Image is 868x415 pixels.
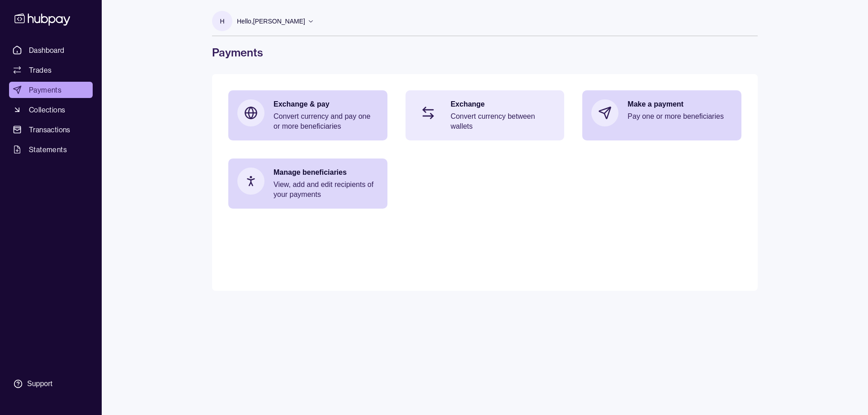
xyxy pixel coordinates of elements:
span: Payments [29,84,61,95]
a: Payments [9,82,93,98]
a: Support [9,374,93,393]
a: Collections [9,102,93,118]
span: Trades [29,65,52,75]
a: Exchange & payConvert currency and pay one or more beneficiaries [228,90,387,140]
a: Make a paymentPay one or more beneficiaries [582,90,741,135]
a: Statements [9,141,93,158]
a: Trades [9,62,93,78]
a: ExchangeConvert currency between wallets [406,90,565,140]
p: Hello, [PERSON_NAME] [237,16,305,26]
span: Collections [29,104,65,115]
p: H [220,16,224,26]
p: Convert currency and pay one or more beneficiaries [274,112,378,131]
h1: Payments [212,45,758,60]
a: Dashboard [9,42,93,58]
p: View, add and edit recipients of your payments [274,180,378,200]
a: Manage beneficiariesView, add and edit recipients of your payments [228,159,387,209]
p: Exchange [451,99,556,109]
div: Support [27,379,52,389]
p: Exchange & pay [274,99,378,109]
a: Transactions [9,121,93,138]
p: Make a payment [627,99,732,109]
span: Dashboard [29,45,65,56]
p: Convert currency between wallets [451,112,556,131]
span: Statements [29,144,67,155]
p: Manage beneficiaries [274,168,378,177]
span: Transactions [29,124,71,135]
p: Pay one or more beneficiaries [627,112,732,121]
